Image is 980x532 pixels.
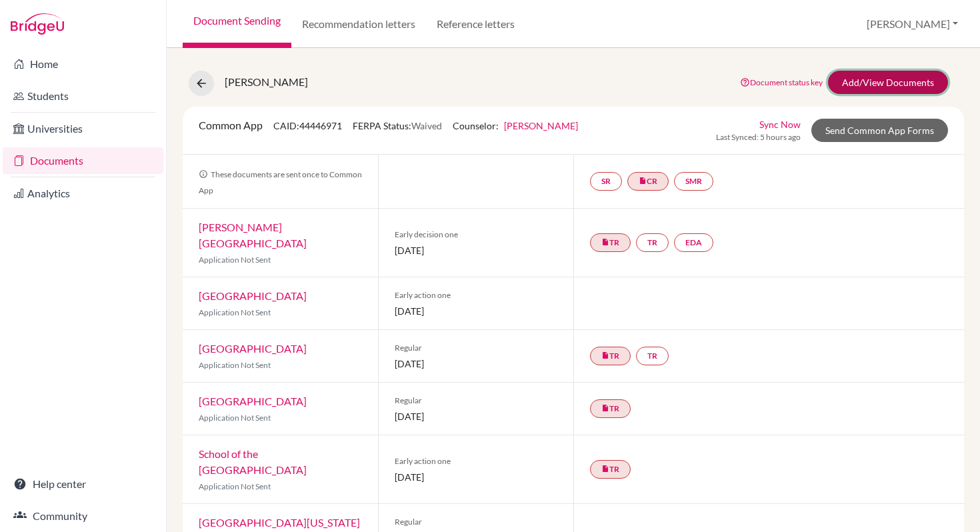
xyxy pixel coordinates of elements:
[395,229,557,241] span: Early decision one
[395,304,557,318] span: [DATE]
[636,347,669,365] a: TR
[590,460,631,479] a: insert_drive_fileTR
[759,117,801,131] a: Sync Now
[199,255,271,265] span: Application Not Sent
[590,233,631,252] a: insert_drive_fileTR
[395,516,557,528] span: Regular
[861,11,964,37] button: [PERSON_NAME]
[199,169,362,195] span: These documents are sent once to Common App
[411,120,442,131] span: Waived
[3,180,163,207] a: Analytics
[353,120,442,131] span: FERPA Status:
[395,243,557,257] span: [DATE]
[199,221,307,249] a: [PERSON_NAME][GEOGRAPHIC_DATA]
[11,13,64,35] img: Bridge-U
[395,395,557,407] span: Regular
[828,71,948,94] a: Add/View Documents
[3,471,163,497] a: Help center
[601,404,609,412] i: insert_drive_file
[395,470,557,484] span: [DATE]
[601,465,609,473] i: insert_drive_file
[199,447,307,476] a: School of the [GEOGRAPHIC_DATA]
[636,233,669,252] a: TR
[811,119,948,142] a: Send Common App Forms
[199,119,263,131] span: Common App
[199,342,307,355] a: [GEOGRAPHIC_DATA]
[199,360,271,370] span: Application Not Sent
[199,289,307,302] a: [GEOGRAPHIC_DATA]
[3,147,163,174] a: Documents
[3,115,163,142] a: Universities
[199,395,307,407] a: [GEOGRAPHIC_DATA]
[740,77,823,87] a: Document status key
[590,172,622,191] a: SR
[199,516,360,529] a: [GEOGRAPHIC_DATA][US_STATE]
[601,351,609,359] i: insert_drive_file
[674,233,713,252] a: EDA
[590,347,631,365] a: insert_drive_fileTR
[716,131,801,143] span: Last Synced: 5 hours ago
[3,83,163,109] a: Students
[395,455,557,467] span: Early action one
[453,120,578,131] span: Counselor:
[199,413,271,423] span: Application Not Sent
[674,172,713,191] a: SMR
[395,342,557,354] span: Regular
[225,75,308,88] span: [PERSON_NAME]
[627,172,669,191] a: insert_drive_fileCR
[199,307,271,317] span: Application Not Sent
[199,481,271,491] span: Application Not Sent
[590,399,631,418] a: insert_drive_fileTR
[395,289,557,301] span: Early action one
[504,120,578,131] a: [PERSON_NAME]
[273,120,342,131] span: CAID: 44446971
[601,238,609,246] i: insert_drive_file
[395,357,557,371] span: [DATE]
[395,409,557,423] span: [DATE]
[639,177,647,185] i: insert_drive_file
[3,503,163,529] a: Community
[3,51,163,77] a: Home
